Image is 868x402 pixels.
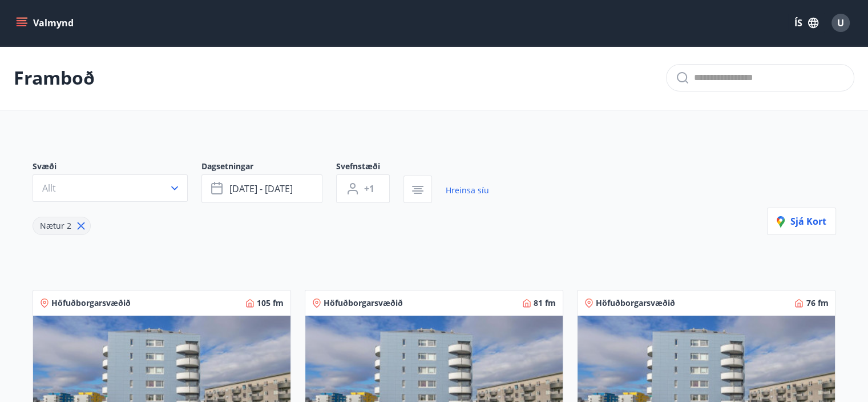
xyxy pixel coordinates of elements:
[33,161,201,174] span: Svæði
[229,182,293,195] span: [DATE] - [DATE]
[806,297,828,309] span: 76 fm
[14,13,78,33] button: menu
[14,65,95,90] p: Framboð
[596,297,675,309] span: Höfuðborgarsvæðið
[534,297,556,309] span: 81 fm
[40,220,71,231] span: Nætur 2
[324,297,403,309] span: Höfuðborgarsvæðið
[257,297,284,309] span: 105 fm
[827,9,854,37] button: U
[837,17,844,29] span: U
[33,217,91,235] div: Nætur 2
[336,161,403,174] span: Svefnstæði
[767,208,836,235] button: Sjá kort
[33,174,188,202] button: Allt
[51,297,131,309] span: Höfuðborgarsvæðið
[201,161,336,174] span: Dagsetningar
[788,13,825,33] button: ÍS
[201,174,322,203] button: [DATE] - [DATE]
[364,182,374,195] span: +1
[446,178,489,203] a: Hreinsa síu
[336,174,390,203] button: +1
[777,215,826,228] span: Sjá kort
[42,182,56,194] span: Allt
